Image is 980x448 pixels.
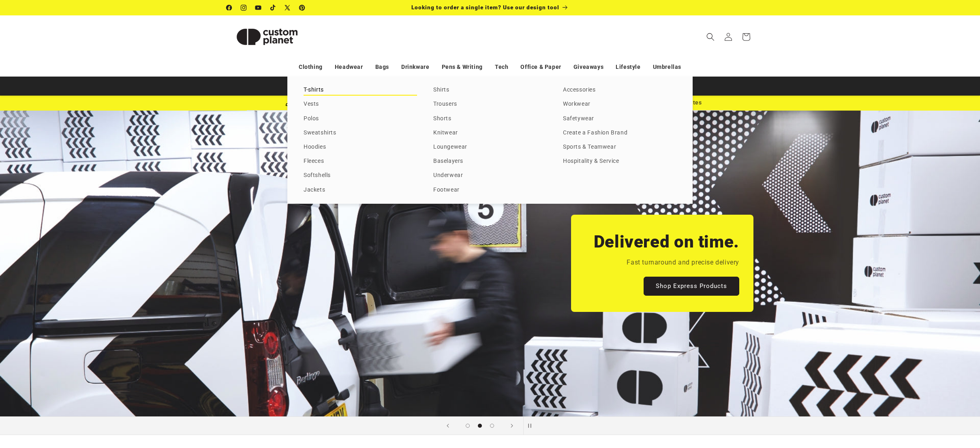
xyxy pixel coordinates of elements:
a: Safetywear [563,113,676,124]
a: Headwear [335,60,363,74]
a: Shorts [433,113,547,124]
a: Jackets [304,185,417,196]
a: Hospitality & Service [563,156,676,167]
button: Previous slide [439,417,457,435]
summary: Search [702,28,719,46]
a: Bags [375,60,389,74]
a: Sports & Teamwear [563,142,676,153]
a: Softshells [304,170,417,181]
iframe: Chat Widget [939,409,980,448]
button: Load slide 1 of 3 [462,420,474,432]
a: Pens & Writing [442,60,483,74]
a: Clothing [299,60,323,74]
a: Sweatshirts [304,128,417,139]
a: Drinkware [401,60,429,74]
a: Loungewear [433,142,547,153]
a: Lifestyle [616,60,640,74]
h2: Delivered on time. [594,231,739,253]
a: Giveaways [573,60,603,74]
a: Trousers [433,99,547,110]
a: Vests [304,99,417,110]
a: Fleeces [304,156,417,167]
button: Next slide [503,417,521,435]
button: Load slide 3 of 3 [486,420,498,432]
a: Office & Paper [520,60,561,74]
a: Footwear [433,185,547,196]
button: Pause slideshow [523,417,541,435]
a: Tech [495,60,508,74]
a: Workwear [563,99,676,110]
a: Create a Fashion Brand [563,128,676,139]
button: Load slide 2 of 3 [474,420,486,432]
p: Fast turnaround and precise delivery [627,257,739,269]
a: Shirts [433,85,547,96]
a: Polos [304,113,417,124]
a: Baselayers [433,156,547,167]
span: Looking to order a single item? Use our design tool [411,4,559,11]
a: Hoodies [304,142,417,153]
img: Custom Planet [227,19,308,55]
a: Accessories [563,85,676,96]
a: Underwear [433,170,547,181]
a: T-shirts [304,85,417,96]
a: Custom Planet [224,15,311,58]
a: Knitwear [433,128,547,139]
a: Shop Express Products [644,277,739,296]
a: Umbrellas [653,60,681,74]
